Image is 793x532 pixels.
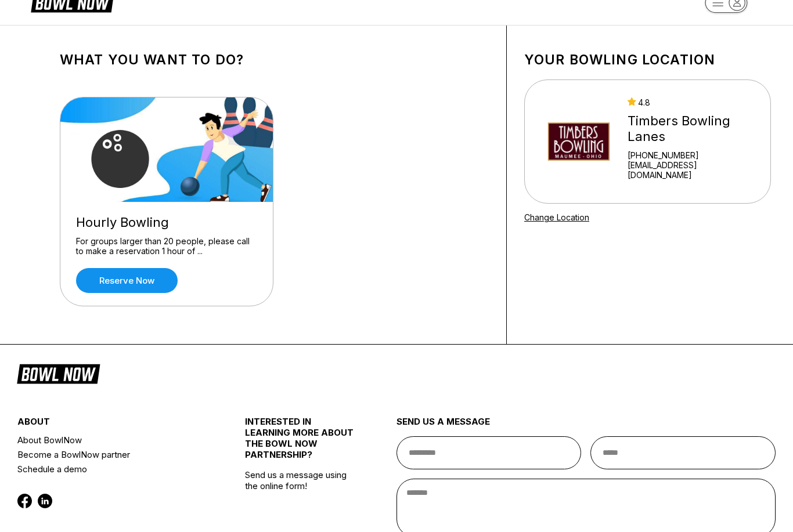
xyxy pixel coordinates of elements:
[524,52,771,68] h1: Your bowling location
[17,462,207,477] a: Schedule a demo
[628,161,755,180] a: [EMAIL_ADDRESS][DOMAIN_NAME]
[60,52,489,68] h1: What you want to do?
[540,99,617,186] img: Timbers Bowling Lanes
[628,98,755,108] div: 4.8
[628,151,755,161] div: [PHONE_NUMBER]
[17,448,207,462] a: Become a BowlNow partner
[396,417,776,437] div: send us a message
[76,237,257,257] div: For groups larger than 20 people, please call to make a reservation 1 hour of ...
[245,417,359,470] div: INTERESTED IN LEARNING MORE ABOUT THE BOWL NOW PARTNERSHIP?
[628,114,755,145] div: Timbers Bowling Lanes
[524,213,589,223] a: Change Location
[60,98,274,202] img: Hourly Bowling
[76,215,257,231] div: Hourly Bowling
[17,417,207,433] div: about
[17,433,207,448] a: About BowlNow
[76,269,178,294] a: Reserve now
